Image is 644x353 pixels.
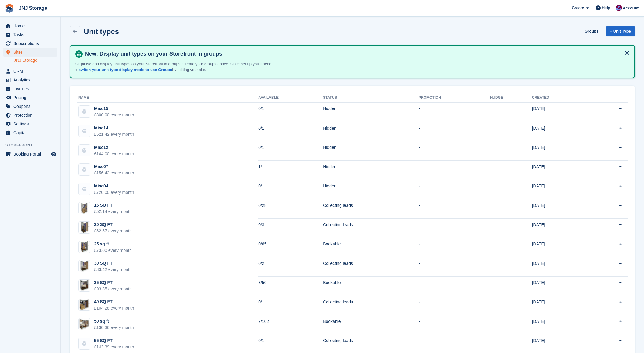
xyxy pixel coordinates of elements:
[3,22,57,30] a: menu
[532,276,587,296] td: [DATE]
[258,296,323,315] td: 0/1
[532,180,587,199] td: [DATE]
[3,67,57,75] a: menu
[80,202,89,214] img: Website-16-SQ-FT-e1614004433711-761x1024.png
[602,5,610,11] span: Help
[94,286,132,292] div: £93.85 every month
[3,93,57,102] a: menu
[94,163,134,170] div: Misc07
[532,160,587,180] td: [DATE]
[13,22,50,30] span: Home
[13,93,50,102] span: Pricing
[94,208,132,215] div: £52.14 every month
[79,67,172,72] a: switch your unit type display mode to use Groups
[3,76,57,84] a: menu
[13,30,50,39] span: Tasks
[94,105,134,112] div: Misc15
[258,276,323,296] td: 3/50
[419,141,490,161] td: -
[79,318,90,330] img: Website-50-SQ-FT-980x973%20(1).png
[94,125,134,131] div: Misc14
[50,150,57,158] a: Preview store
[79,338,90,349] img: blank-unit-type-icon-ffbac7b88ba66c5e286b0e438baccc4b9c83835d4c34f86887a83fc20ec27e7b.svg
[94,170,134,176] div: £156.42 every month
[616,5,622,11] img: Jonathan Scrase
[532,199,587,219] td: [DATE]
[13,48,50,57] span: Sites
[94,131,134,138] div: £521.42 every month
[419,257,490,276] td: -
[490,93,532,103] th: Nudge
[323,180,419,199] td: Hidden
[532,141,587,161] td: [DATE]
[94,338,134,344] div: 55 SQ FT
[94,112,134,118] div: £300.00 every month
[5,142,60,148] span: Storefront
[323,315,419,334] td: Bookable
[13,39,50,48] span: Subscriptions
[13,111,50,119] span: Protection
[323,141,419,161] td: Hidden
[13,84,50,93] span: Invoices
[323,257,419,276] td: Collecting leads
[323,160,419,180] td: Hidden
[532,315,587,334] td: [DATE]
[419,238,490,257] td: -
[419,102,490,122] td: -
[3,84,57,93] a: menu
[94,260,132,266] div: 30 SQ FT
[419,296,490,315] td: -
[80,221,90,234] img: Website-20-SQ-FT-1-849x1024.png
[3,39,57,48] a: menu
[94,241,132,247] div: 25 sq ft
[79,125,90,137] img: blank-unit-type-icon-ffbac7b88ba66c5e286b0e438baccc4b9c83835d4c34f86887a83fc20ec27e7b.svg
[79,145,90,156] img: blank-unit-type-icon-ffbac7b88ba66c5e286b0e438baccc4b9c83835d4c34f86887a83fc20ec27e7b.svg
[419,180,490,199] td: -
[3,48,57,57] a: menu
[94,144,134,151] div: Misc12
[13,76,50,84] span: Analytics
[79,183,90,195] img: blank-unit-type-icon-ffbac7b88ba66c5e286b0e438baccc4b9c83835d4c34f86887a83fc20ec27e7b.svg
[419,160,490,180] td: -
[94,279,132,286] div: 35 SQ FT
[94,318,134,324] div: 50 sq ft
[94,344,134,350] div: £143.39 every month
[419,276,490,296] td: -
[323,296,419,315] td: Collecting leads
[323,218,419,238] td: Collecting leads
[532,102,587,122] td: [DATE]
[77,93,258,103] th: Name
[13,129,50,137] span: Capital
[532,218,587,238] td: [DATE]
[419,122,490,141] td: -
[3,129,57,137] a: menu
[623,5,639,11] span: Account
[79,241,90,253] img: Website-25-SQ-FT-1-e1614006203426-867x1024.png
[258,141,323,161] td: 0/1
[94,299,134,305] div: 40 SQ FT
[532,93,587,103] th: Created
[13,150,50,158] span: Booking Portal
[94,221,132,228] div: 20 SQ FT
[94,183,134,189] div: Misc04
[419,199,490,219] td: -
[14,57,57,63] a: JNJ Storage
[94,324,134,331] div: £130.36 every month
[323,238,419,257] td: Bookable
[83,50,629,57] h4: New: Display unit types on your Storefront in groups
[532,122,587,141] td: [DATE]
[419,218,490,238] td: -
[94,266,132,273] div: £83.42 every month
[258,315,323,334] td: 7/102
[532,238,587,257] td: [DATE]
[3,30,57,39] a: menu
[532,296,587,315] td: [DATE]
[258,199,323,219] td: 0/28
[79,106,90,117] img: blank-unit-type-icon-ffbac7b88ba66c5e286b0e438baccc4b9c83835d4c34f86887a83fc20ec27e7b.svg
[94,228,132,234] div: £62.57 every month
[258,238,323,257] td: 0/65
[419,315,490,334] td: -
[606,26,635,36] a: + Unit Type
[5,4,14,13] img: stora-icon-8386f47178a22dfd0bd8f6a31ec36ba5ce8667c1dd55bd0f319d3a0aa187defe.svg
[13,102,50,111] span: Coupons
